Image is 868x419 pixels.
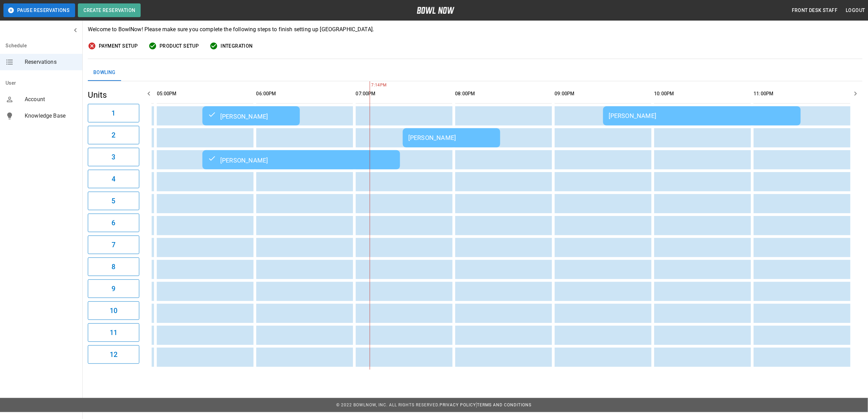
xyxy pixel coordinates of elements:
button: Create Reservation [78,3,141,17]
h6: 2 [112,130,115,141]
th: 10:00PM [654,84,751,104]
h6: 1 [112,108,115,119]
a: Terms and Conditions [477,403,532,407]
th: 09:00PM [555,84,652,104]
button: 9 [88,279,139,298]
span: Reservations [25,58,77,66]
th: 08:00PM [455,84,552,104]
p: Welcome to BowlNow! Please make sure you complete the following steps to finish setting up [GEOGR... [88,25,863,34]
span: Product Setup [160,42,199,50]
h6: 3 [112,152,115,163]
button: 8 [88,258,139,276]
div: [PERSON_NAME] [408,134,495,141]
button: 5 [88,192,139,210]
h6: 8 [112,261,115,272]
th: 11:00PM [754,84,851,104]
th: 07:00PM [356,84,453,104]
button: 11 [88,323,139,342]
div: [PERSON_NAME] [208,156,395,164]
button: 4 [88,170,139,188]
button: Pause Reservations [3,3,75,17]
h6: 9 [112,283,115,294]
h6: 5 [112,195,115,206]
button: 3 [88,148,139,166]
div: inventory tabs [88,64,863,81]
button: Logout [843,4,868,17]
h6: 10 [110,305,117,316]
span: 7:14PM [370,82,372,89]
img: logo [417,7,455,14]
span: Integration [221,42,253,50]
div: [PERSON_NAME] [609,112,795,119]
a: Privacy Policy [439,403,476,407]
h6: 12 [110,349,117,360]
h6: 4 [112,173,115,184]
button: 10 [88,301,139,320]
span: Knowledge Base [25,112,77,120]
button: 7 [88,236,139,254]
button: 1 [88,104,139,122]
h6: 6 [112,217,115,228]
button: 6 [88,214,139,232]
h5: Units [88,89,139,100]
button: Bowling [88,64,121,81]
div: [PERSON_NAME] [208,112,294,120]
span: Payment Setup [99,42,138,50]
h6: 7 [112,239,115,250]
span: © 2022 BowlNow, Inc. All Rights Reserved. [336,403,439,407]
span: Account [25,95,77,104]
button: 12 [88,345,139,364]
h6: 11 [110,327,117,338]
button: 2 [88,126,139,144]
button: Front Desk Staff [789,4,840,17]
